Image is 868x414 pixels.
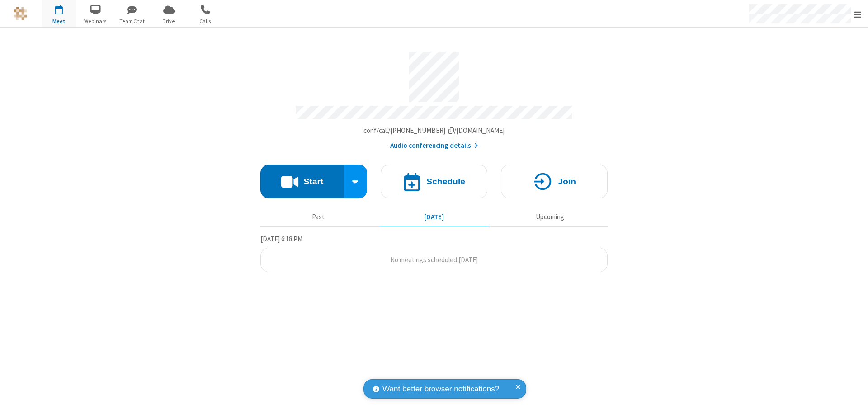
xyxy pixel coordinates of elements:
[264,208,373,226] button: Past
[381,165,487,198] button: Schedule
[260,235,302,243] span: [DATE] 6:18 PM
[152,17,186,25] span: Drive
[363,126,505,136] button: Copy my meeting room linkCopy my meeting room link
[344,165,368,198] div: Start conference options
[363,126,505,135] span: Copy my meeting room link
[79,17,113,25] span: Webinars
[260,45,608,151] section: Account details
[14,7,27,20] img: QA Selenium DO NOT DELETE OR CHANGE
[260,165,344,198] button: Start
[558,177,576,186] h4: Join
[382,383,499,395] span: Want better browser notifications?
[42,17,76,25] span: Meet
[303,177,323,186] h4: Start
[260,234,608,273] section: Today's Meetings
[501,165,608,198] button: Join
[426,177,465,186] h4: Schedule
[380,208,489,226] button: [DATE]
[115,17,149,25] span: Team Chat
[189,17,222,25] span: Calls
[390,255,478,264] span: No meetings scheduled [DATE]
[390,141,478,151] button: Audio conferencing details
[495,208,604,226] button: Upcoming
